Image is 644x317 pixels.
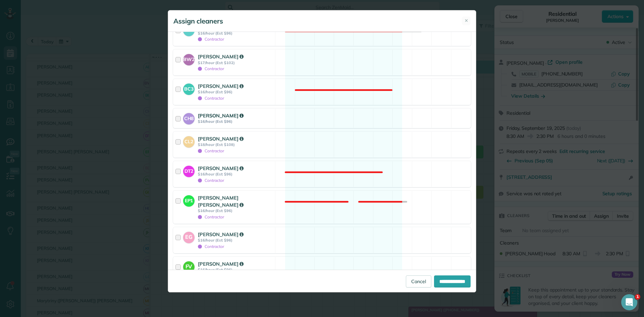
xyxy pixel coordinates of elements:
[198,119,273,124] strong: $16/hour (Est: $96)
[198,165,244,171] strong: [PERSON_NAME]
[198,261,244,267] strong: [PERSON_NAME]
[198,208,273,213] strong: $16/hour (Est: $96)
[406,275,431,287] a: Cancel
[198,31,273,36] strong: $16/hour (Est: $96)
[198,37,224,42] span: Contractor
[198,195,244,208] strong: [PERSON_NAME] [PERSON_NAME]
[198,112,244,119] strong: [PERSON_NAME]
[198,172,273,176] strong: $16/hour (Est: $96)
[183,84,195,93] strong: BC3
[183,166,195,175] strong: DT2
[198,238,273,243] strong: $16/hour (Est: $96)
[465,17,468,24] span: ✕
[183,113,195,122] strong: CH8
[198,267,273,272] strong: $16/hour (Est: $96)
[198,60,273,65] strong: $17/hour (Est: $102)
[198,214,224,219] span: Contractor
[198,148,224,153] span: Contractor
[198,178,224,183] span: Contractor
[198,83,244,89] strong: [PERSON_NAME]
[621,294,637,310] iframe: Intercom live chat
[198,96,224,101] span: Contractor
[183,195,195,204] strong: EP1
[198,244,224,249] span: Contractor
[183,136,195,145] strong: CL2
[198,66,224,71] span: Contractor
[198,142,273,147] strong: $18/hour (Est: $108)
[198,231,244,237] strong: [PERSON_NAME]
[183,232,195,241] strong: EG
[198,53,244,60] strong: [PERSON_NAME]
[198,90,273,94] strong: $16/hour (Est: $96)
[173,16,223,26] h5: Assign cleaners
[198,136,244,142] strong: [PERSON_NAME]
[183,54,195,63] strong: BW2
[183,261,195,271] strong: FV
[635,294,640,300] span: 1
